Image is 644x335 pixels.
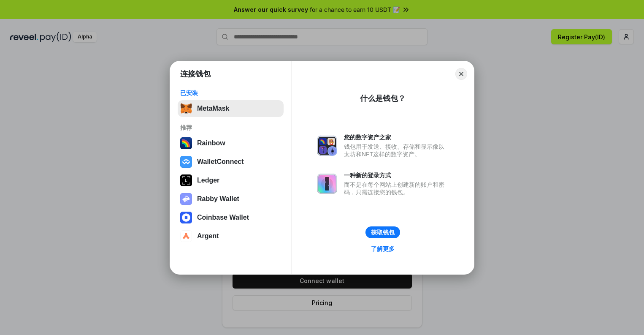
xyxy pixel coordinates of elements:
div: 钱包用于发送、接收、存储和显示像以太坊和NFT这样的数字资产。 [344,143,449,158]
img: svg+xml,%3Csvg%20width%3D%2228%22%20height%3D%2228%22%20viewBox%3D%220%200%2028%2028%22%20fill%3D... [180,230,192,242]
div: Ledger [197,177,219,184]
img: svg+xml,%3Csvg%20width%3D%22120%22%20height%3D%22120%22%20viewBox%3D%220%200%20120%20120%22%20fil... [180,137,192,149]
button: WalletConnect [178,153,284,170]
div: Rainbow [197,139,225,147]
img: svg+xml,%3Csvg%20xmlns%3D%22http%3A%2F%2Fwww.w3.org%2F2000%2Fsvg%22%20fill%3D%22none%22%20viewBox... [317,136,337,156]
div: Coinbase Wallet [197,214,249,221]
img: svg+xml,%3Csvg%20xmlns%3D%22http%3A%2F%2Fwww.w3.org%2F2000%2Fsvg%22%20fill%3D%22none%22%20viewBox... [180,193,192,205]
div: Rabby Wallet [197,195,239,203]
a: 了解更多 [366,243,400,254]
button: Rabby Wallet [178,191,284,207]
button: 获取钱包 [365,226,400,238]
div: WalletConnect [197,158,244,166]
div: 什么是钱包？ [360,93,406,103]
div: 您的数字资产之家 [344,133,449,141]
div: 获取钱包 [371,229,395,236]
button: MetaMask [178,100,284,117]
div: 而不是在每个网站上创建新的账户和密码，只需连接您的钱包。 [344,181,449,196]
img: svg+xml,%3Csvg%20width%3D%2228%22%20height%3D%2228%22%20viewBox%3D%220%200%2028%2028%22%20fill%3D... [180,212,192,223]
div: 一种新的登录方式 [344,172,449,179]
button: Argent [178,228,284,245]
button: Coinbase Wallet [178,209,284,226]
div: 已安装 [180,89,281,97]
h1: 连接钱包 [180,69,211,79]
img: svg+xml,%3Csvg%20xmlns%3D%22http%3A%2F%2Fwww.w3.org%2F2000%2Fsvg%22%20width%3D%2228%22%20height%3... [180,174,192,186]
button: Rainbow [178,135,284,152]
div: 推荐 [180,124,281,131]
button: Close [455,68,467,80]
img: svg+xml,%3Csvg%20fill%3D%22none%22%20height%3D%2233%22%20viewBox%3D%220%200%2035%2033%22%20width%... [180,103,192,114]
img: svg+xml,%3Csvg%20width%3D%2228%22%20height%3D%2228%22%20viewBox%3D%220%200%2028%2028%22%20fill%3D... [180,156,192,168]
div: 了解更多 [371,245,395,253]
div: Argent [197,232,219,240]
div: MetaMask [197,105,229,112]
img: svg+xml,%3Csvg%20xmlns%3D%22http%3A%2F%2Fwww.w3.org%2F2000%2Fsvg%22%20fill%3D%22none%22%20viewBox... [317,174,337,194]
button: Ledger [178,172,284,189]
